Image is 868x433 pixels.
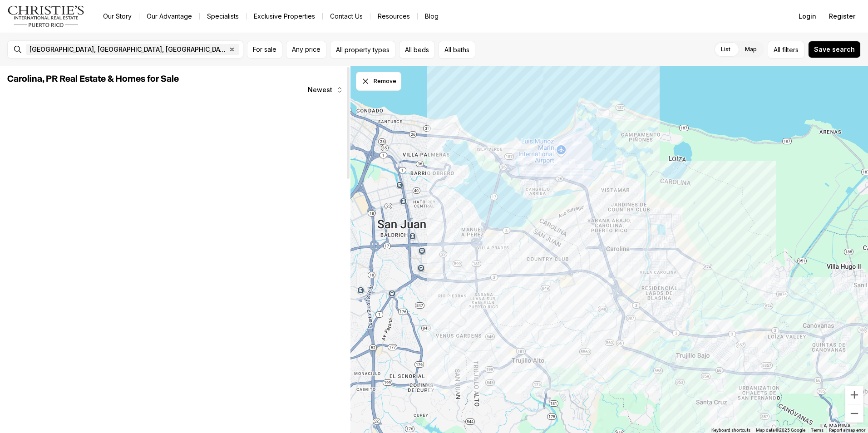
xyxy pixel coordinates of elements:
span: Newest [308,86,332,93]
button: Dismiss drawing [356,72,401,91]
button: All property types [330,41,395,59]
span: All [774,45,780,54]
button: All baths [439,41,475,59]
span: Save search [814,46,855,53]
a: Terms (opens in new tab) [811,428,824,433]
a: Resources [370,10,417,23]
label: Map [738,41,764,58]
a: Blog [418,10,446,23]
button: Login [793,7,822,25]
label: List [714,41,738,58]
span: Login [799,13,816,20]
button: Zoom in [845,386,863,404]
button: Zoom out [845,404,863,423]
a: Our Advantage [139,10,199,23]
span: filters [782,45,799,54]
button: Newest [302,81,349,99]
button: For sale [247,41,282,59]
button: Contact Us [323,10,370,23]
button: All beds [399,41,435,59]
span: Register [829,13,855,20]
button: Allfilters [768,41,804,59]
a: Our Story [96,10,139,23]
button: Save search [808,41,861,58]
button: Any price [286,41,326,59]
span: [GEOGRAPHIC_DATA], [GEOGRAPHIC_DATA], [GEOGRAPHIC_DATA] [30,46,227,53]
span: Carolina, PR Real Estate & Homes for Sale [7,74,179,84]
span: For sale [253,46,276,53]
button: Register [824,7,861,25]
a: Report a map error [829,428,865,433]
a: Exclusive Properties [247,10,322,23]
a: Specialists [200,10,246,23]
img: logo [7,5,85,27]
span: Any price [292,46,321,53]
span: Map data ©2025 Google [756,428,805,433]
